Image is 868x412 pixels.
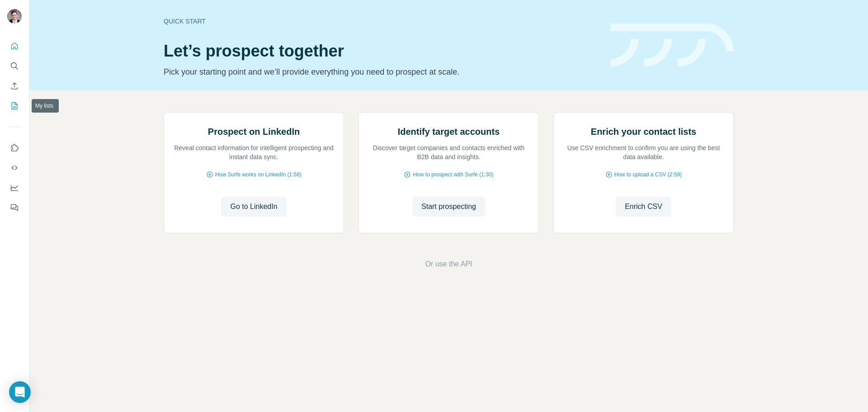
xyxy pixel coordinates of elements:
span: Go to LinkedIn [230,201,277,212]
img: banner [610,24,734,67]
button: Or use the API [425,259,472,270]
button: Feedback [7,199,22,216]
div: Quick start [164,17,599,26]
button: Search [7,58,22,74]
button: Enrich CSV [7,78,22,94]
p: Reveal contact information for intelligent prospecting and instant data sync. [173,143,335,161]
button: Quick start [7,38,22,54]
button: My lists [7,98,22,114]
button: Go to LinkedIn [221,197,286,217]
button: Start prospecting [412,197,485,217]
div: Open Intercom Messenger [9,381,31,403]
p: Use CSV enrichment to confirm you are using the best data available. [563,143,724,161]
button: Enrich CSV [616,197,671,217]
span: How to upload a CSV (2:59) [614,170,682,179]
span: How Surfe works on LinkedIn (1:58) [215,170,302,179]
span: How to prospect with Surfe (1:30) [413,170,493,179]
button: Use Surfe API [7,160,22,176]
h1: Let’s prospect together [164,42,599,60]
img: Avatar [7,9,22,24]
span: Start prospecting [421,201,476,212]
button: Dashboard [7,180,22,196]
button: Use Surfe on LinkedIn [7,140,22,156]
span: Enrich CSV [625,201,662,212]
p: Pick your starting point and we’ll provide everything you need to prospect at scale. [164,66,599,78]
h2: Identify target accounts [398,125,500,138]
h2: Prospect on LinkedIn [208,125,300,138]
h2: Enrich your contact lists [591,125,696,138]
p: Discover target companies and contacts enriched with B2B data and insights. [368,143,529,161]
